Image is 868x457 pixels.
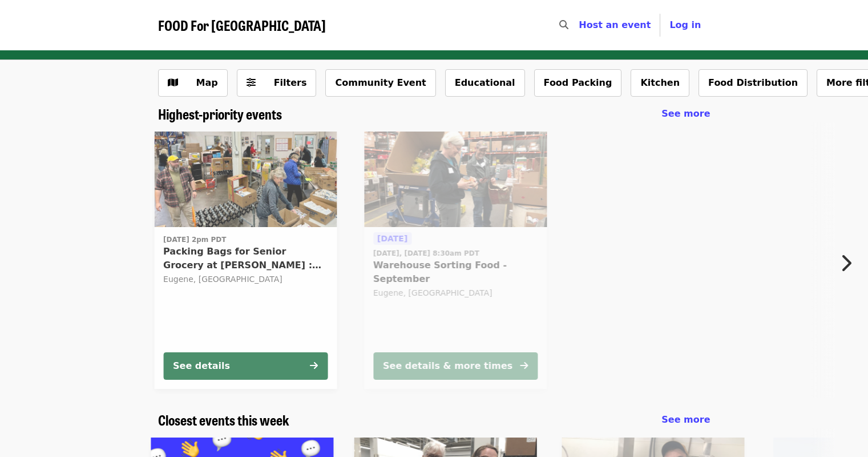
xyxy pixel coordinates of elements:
span: FOOD For [GEOGRAPHIC_DATA] [158,15,326,35]
i: arrow-right icon [520,360,528,371]
span: Packing Bags for Senior Grocery at [PERSON_NAME] : October [163,245,328,272]
span: Highest-priority events [158,104,282,124]
span: Closest events this week [158,410,289,430]
button: Food Distribution [699,69,808,97]
button: See details [163,352,328,380]
span: See more [661,108,710,119]
i: map icon [168,77,178,88]
i: search icon [559,19,568,30]
span: Map [196,77,218,88]
div: Eugene, [GEOGRAPHIC_DATA] [163,275,328,284]
a: FOOD For [GEOGRAPHIC_DATA] [158,17,326,34]
i: arrow-right icon [310,360,318,371]
span: [DATE] [377,234,407,243]
button: Kitchen [631,69,689,97]
input: Search [575,11,584,39]
i: chevron-right icon [840,252,851,274]
div: See details [173,359,230,373]
a: See details for "Packing Bags for Senior Grocery at Bailey Hill : October" [154,132,337,389]
div: See details & more times [383,359,512,373]
img: Packing Bags for Senior Grocery at Bailey Hill : October organized by FOOD For Lane County [154,132,337,228]
a: See more [661,107,710,121]
div: Closest events this week [149,412,720,428]
button: Show map view [158,69,228,97]
i: sliders-h icon [247,77,256,88]
a: Highest-priority events [158,106,282,122]
time: [DATE], [DATE] 8:30am PDT [373,248,479,259]
button: Filters (0 selected) [237,69,317,97]
img: Warehouse Sorting Food - September organized by FOOD For Lane County [364,132,547,228]
span: Warehouse Sorting Food - September [373,259,538,286]
div: Highest-priority events [149,106,720,122]
button: Educational [445,69,525,97]
button: Log in [660,14,710,37]
a: Closest events this week [158,412,289,428]
button: Next item [830,247,868,279]
a: See more [661,413,710,427]
a: Host an event [579,19,651,30]
button: Food Packing [534,69,622,97]
a: See details for "Warehouse Sorting Food - September" [364,132,547,389]
span: See more [661,414,710,425]
time: [DATE] 2pm PDT [163,235,226,245]
button: See details & more times [373,352,538,380]
button: Community Event [325,69,435,97]
span: Log in [669,19,701,30]
div: Eugene, [GEOGRAPHIC_DATA] [373,288,538,298]
span: Filters [274,77,307,88]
